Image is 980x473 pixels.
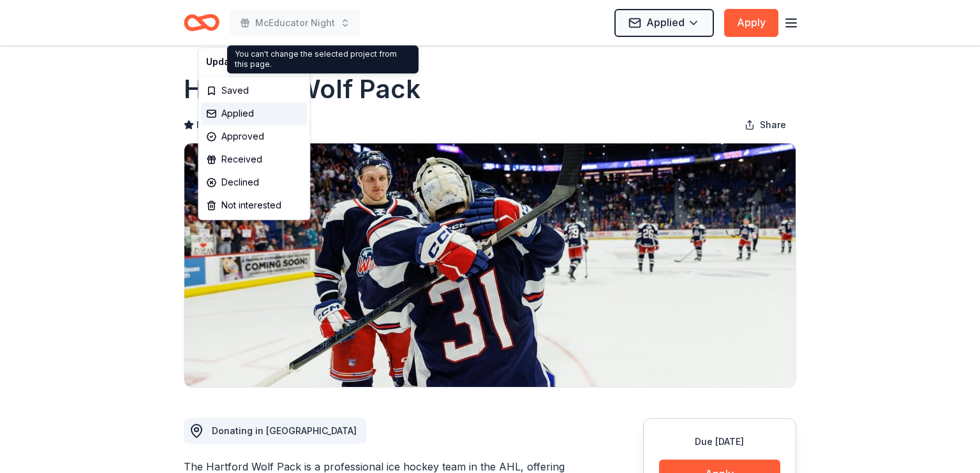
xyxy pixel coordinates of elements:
[201,102,307,125] div: Applied
[201,50,307,73] div: Update status...
[201,194,307,217] div: Not interested
[201,125,307,148] div: Approved
[201,148,307,171] div: Received
[201,79,307,102] div: Saved
[255,15,335,31] span: McEducator Night
[201,171,307,194] div: Declined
